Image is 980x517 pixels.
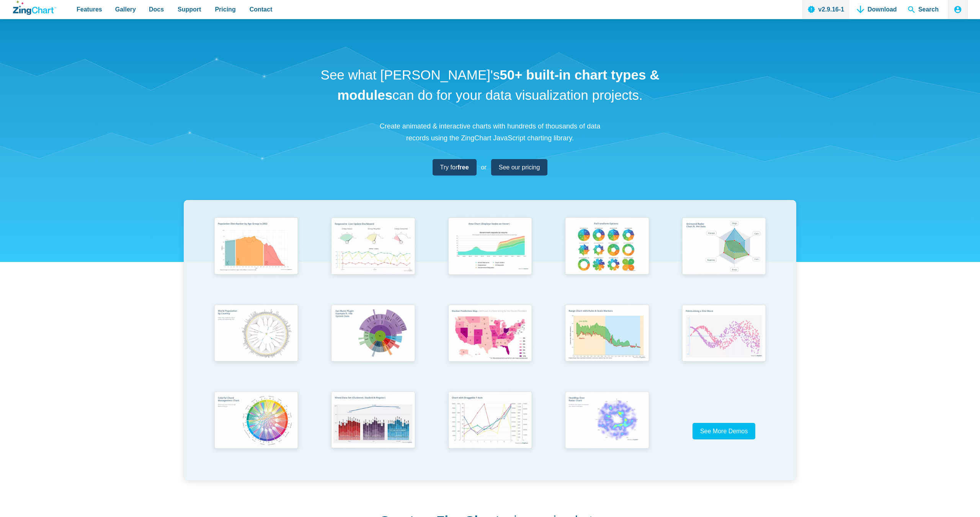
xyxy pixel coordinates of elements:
[318,65,662,105] h1: See what [PERSON_NAME]'s can do for your data visualization projects.
[665,301,782,388] a: Points Along a Sine Wave
[443,301,537,367] img: Election Predictions Map
[149,4,164,15] span: Docs
[250,4,273,15] span: Contact
[677,301,771,367] img: Points Along a Sine Wave
[77,4,102,15] span: Features
[677,214,771,280] img: Animated Radar Chart ft. Pet Data
[443,214,537,280] img: Area Chart (Displays Nodes on Hover)
[457,164,469,171] strong: free
[433,159,477,176] a: Try forfree
[560,214,653,280] img: Pie Transform Options
[560,388,653,455] img: Heatmap Over Radar Chart
[443,388,537,455] img: Chart with Draggable Y-Axis
[326,388,420,454] img: Mixed Data Set (Clustered, Stacked, and Regular)
[326,214,420,280] img: Responsive Live Update Dashboard
[198,214,315,301] a: Population Distribution by Age Group in 2052
[198,301,315,388] a: World Population by Country
[440,162,469,172] span: Try for
[198,388,315,475] a: Colorful Chord Management Chart
[337,67,659,102] strong: 50+ built-in chart types & modules
[431,214,549,301] a: Area Chart (Displays Nodes on Hover)
[549,214,666,301] a: Pie Transform Options
[209,301,303,368] img: World Population by Country
[315,214,432,301] a: Responsive Live Update Dashboard
[560,301,653,368] img: Range Chart with Rultes & Scale Markers
[209,214,303,280] img: Population Distribution by Age Group in 2052
[315,301,432,388] a: Sun Burst Plugin Example ft. File System Data
[326,301,420,367] img: Sun Burst Plugin Example ft. File System Data
[315,388,432,475] a: Mixed Data Set (Clustered, Stacked, and Regular)
[491,159,548,176] a: See our pricing
[215,4,235,15] span: Pricing
[13,1,56,15] a: ZingChart Logo. Click to return to the homepage
[549,388,666,475] a: Heatmap Over Radar Chart
[549,301,666,388] a: Range Chart with Rultes & Scale Markers
[209,388,303,455] img: Colorful Chord Management Chart
[431,388,549,475] a: Chart with Draggable Y-Axis
[700,428,748,434] span: See More Demos
[481,162,487,172] span: or
[115,4,136,15] span: Gallery
[693,423,756,439] a: See More Demos
[499,162,540,172] span: See our pricing
[431,301,549,388] a: Election Predictions Map
[375,120,605,144] p: Create animated & interactive charts with hundreds of thousands of data records using the ZingCha...
[665,214,782,301] a: Animated Radar Chart ft. Pet Data
[178,4,201,15] span: Support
